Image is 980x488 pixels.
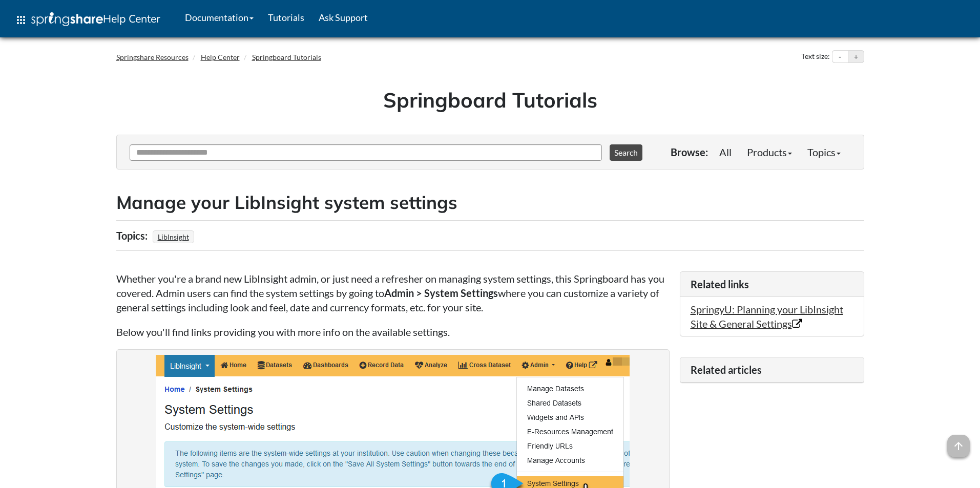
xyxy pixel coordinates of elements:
[178,5,261,30] a: Documentation
[691,303,843,330] a: SpringyU: Planning your LibInsight Site & General Settings
[610,144,642,161] button: Search
[103,12,160,25] span: Help Center
[800,142,848,162] a: Topics
[31,12,103,26] img: Springshare
[116,226,150,245] div: Topics:
[712,142,739,162] a: All
[691,364,762,376] span: Related articles
[947,436,970,448] a: arrow_upward
[384,287,498,299] strong: Admin > System Settings
[261,5,311,30] a: Tutorials
[311,5,375,30] a: Ask Support
[252,53,321,61] a: Springboard Tutorials
[8,5,168,35] a: apps Help Center
[156,229,191,244] a: LibInsight
[124,86,857,114] h1: Springboard Tutorials
[116,190,864,215] h2: Manage your LibInsight system settings
[832,51,848,63] button: Decrease text size
[947,435,970,457] span: arrow_upward
[691,278,749,290] span: Related links
[116,271,670,314] p: Whether you're a brand new LibInsight admin, or just need a refresher on managing system settings...
[848,51,864,63] button: Increase text size
[15,14,27,26] span: apps
[201,53,240,61] a: Help Center
[799,50,832,63] div: Text size:
[116,53,189,61] a: Springshare Resources
[671,145,708,159] p: Browse:
[739,142,800,162] a: Products
[116,325,670,339] p: Below you'll find links providing you with more info on the available settings.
